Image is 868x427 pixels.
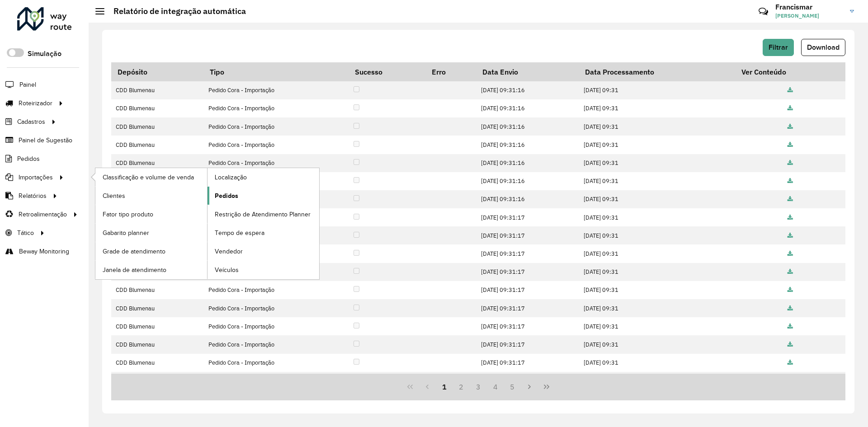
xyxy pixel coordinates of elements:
[775,12,843,20] span: [PERSON_NAME]
[19,173,53,182] span: Importações
[754,2,773,21] a: Contato Rápido
[788,286,793,294] a: Ver Conteúdo
[579,335,736,353] td: [DATE] 09:31
[579,190,736,208] td: [DATE] 09:31
[204,317,349,335] td: Pedido Cora - Importação
[204,136,349,154] td: Pedido Cora - Importação
[104,6,246,16] h2: Relatório de integração automática
[476,62,579,81] th: Data Envio
[204,354,349,372] td: Pedido Cora - Importação
[204,299,349,317] td: Pedido Cora - Importação
[579,81,736,99] td: [DATE] 09:31
[476,299,579,317] td: [DATE] 09:31:17
[504,378,521,395] button: 5
[579,172,736,190] td: [DATE] 09:31
[111,81,204,99] td: CDD Blumenau
[579,226,736,244] td: [DATE] 09:31
[436,378,453,395] button: 1
[95,205,207,223] a: Fator tipo produto
[470,378,487,395] button: 3
[204,372,349,390] td: Pedido Cora - Importação
[788,214,793,221] a: Ver Conteúdo
[476,172,579,190] td: [DATE] 09:31:16
[204,281,349,299] td: Pedido Cora - Importação
[103,228,149,238] span: Gabarito planner
[95,187,207,205] a: Clientes
[476,335,579,353] td: [DATE] 09:31:17
[17,228,34,238] span: Tático
[208,224,319,242] a: Tempo de espera
[579,244,736,263] td: [DATE] 09:31
[19,99,52,108] span: Roteirizador
[215,247,243,256] span: Vendedor
[215,228,264,238] span: Tempo de espera
[579,154,736,172] td: [DATE] 09:31
[349,62,425,81] th: Sucesso
[579,136,736,154] td: [DATE] 09:31
[111,354,204,372] td: CDD Blumenau
[208,242,319,260] a: Vendedor
[788,123,793,131] a: Ver Conteúdo
[476,190,579,208] td: [DATE] 09:31:16
[17,117,45,127] span: Cadastros
[215,265,239,275] span: Veículos
[801,39,845,56] button: Download
[476,354,579,372] td: [DATE] 09:31:17
[476,317,579,335] td: [DATE] 09:31:17
[476,136,579,154] td: [DATE] 09:31:16
[788,86,793,94] a: Ver Conteúdo
[579,317,736,335] td: [DATE] 09:31
[204,154,349,172] td: Pedido Cora - Importação
[28,48,61,59] label: Simulação
[579,263,736,281] td: [DATE] 09:31
[453,378,470,395] button: 2
[769,43,788,51] span: Filtrar
[17,154,40,164] span: Pedidos
[215,173,247,182] span: Localização
[476,117,579,136] td: [DATE] 09:31:16
[579,117,736,136] td: [DATE] 09:31
[775,3,843,11] h3: Francismar
[579,354,736,372] td: [DATE] 09:31
[476,208,579,226] td: [DATE] 09:31:17
[425,62,476,81] th: Erro
[111,136,204,154] td: CDD Blumenau
[579,299,736,317] td: [DATE] 09:31
[208,205,319,223] a: Restrição de Atendimento Planner
[788,250,793,258] a: Ver Conteúdo
[95,261,207,279] a: Janela de atendimento
[111,154,204,172] td: CDD Blumenau
[95,168,207,186] a: Classificação e volume de venda
[476,99,579,117] td: [DATE] 09:31:16
[579,372,736,390] td: [DATE] 09:31
[788,159,793,167] a: Ver Conteúdo
[538,378,555,395] button: Last Page
[103,173,194,182] span: Classificação e volume de venda
[111,117,204,136] td: CDD Blumenau
[111,335,204,353] td: CDD Blumenau
[788,141,793,149] a: Ver Conteúdo
[19,136,72,145] span: Painel de Sugestão
[736,62,845,81] th: Ver Conteúdo
[788,305,793,312] a: Ver Conteúdo
[788,104,793,112] a: Ver Conteúdo
[807,43,840,51] span: Download
[788,177,793,185] a: Ver Conteúdo
[204,335,349,353] td: Pedido Cora - Importação
[788,232,793,239] a: Ver Conteúdo
[208,187,319,205] a: Pedidos
[95,242,207,260] a: Grade de atendimento
[763,39,794,56] button: Filtrar
[208,168,319,186] a: Localização
[19,210,67,219] span: Retroalimentação
[476,281,579,299] td: [DATE] 09:31:17
[579,99,736,117] td: [DATE] 09:31
[476,154,579,172] td: [DATE] 09:31:16
[204,62,349,81] th: Tipo
[476,263,579,281] td: [DATE] 09:31:17
[788,268,793,276] a: Ver Conteúdo
[476,372,579,390] td: [DATE] 09:31:17
[579,208,736,226] td: [DATE] 09:31
[579,281,736,299] td: [DATE] 09:31
[111,281,204,299] td: CDD Blumenau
